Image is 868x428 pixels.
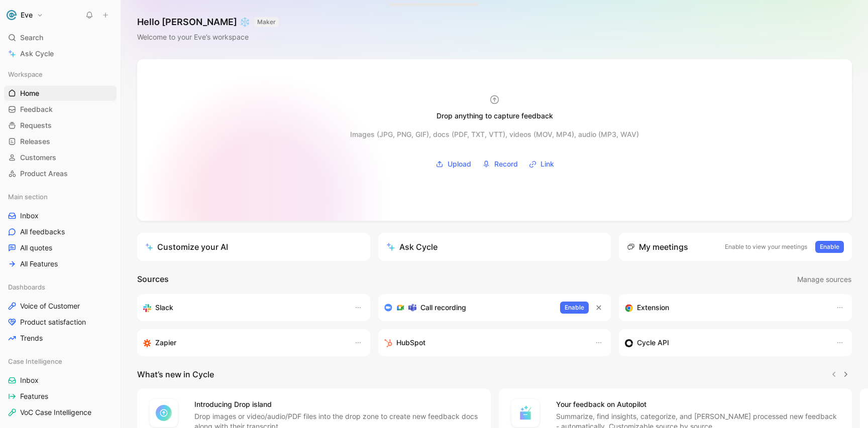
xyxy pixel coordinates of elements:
[4,102,117,117] a: Feedback
[4,224,117,239] a: All feedbacks
[797,273,852,286] button: Manage sources
[8,356,62,366] span: Case Intelligence
[155,337,176,349] h3: Zapier
[21,11,33,20] h1: Eve
[254,17,279,27] button: MAKER
[137,273,169,286] h2: Sources
[4,208,117,223] a: Inbox
[143,337,344,349] div: Capture feedback from thousands of sources with Zapier (survey results, recordings, sheets, etc).
[4,299,117,314] a: Voice of Customer
[20,407,91,417] span: VoC Case Intelligence
[8,192,48,202] span: Main section
[20,243,52,253] span: All quotes
[4,189,117,271] div: Main sectionInboxAll feedbacksAll quotesAll Features
[20,301,80,311] span: Voice of Customer
[20,375,39,385] span: Inbox
[4,46,117,61] a: Ask Cycle
[797,273,851,286] span: Manage sources
[420,302,466,314] h3: Call recording
[625,302,826,314] div: Capture feedback from anywhere on the web
[4,189,117,204] div: Main section
[155,302,173,314] h3: Slack
[4,331,117,346] a: Trends
[4,354,117,369] div: Case Intelligence
[137,31,279,43] div: Welcome to your Eve’s workspace
[4,166,117,181] a: Product Areas
[432,157,475,172] button: Upload
[494,158,518,170] span: Record
[540,158,554,170] span: Link
[479,157,521,172] button: Record
[4,118,117,133] a: Requests
[20,169,68,179] span: Product Areas
[4,405,117,420] a: VoC Case Intelligence
[20,48,54,60] span: Ask Cycle
[725,242,807,252] p: Enable to view your meetings
[4,30,117,45] div: Search
[20,391,48,401] span: Features
[8,69,43,79] span: Workspace
[560,302,589,314] button: Enable
[437,110,553,122] div: Drop anything to capture feedback
[4,354,117,420] div: Case IntelligenceInboxFeaturesVoC Case Intelligence
[194,398,479,410] h4: Introducing Drop island
[637,337,669,349] h3: Cycle API
[137,16,279,28] h1: Hello [PERSON_NAME] ❄️
[627,241,688,253] div: My meetings
[396,337,425,349] h3: HubSpot
[4,373,117,388] a: Inbox
[4,256,117,271] a: All Features
[20,333,43,343] span: Trends
[20,136,50,147] span: Releases
[4,8,46,22] button: EveEve
[20,32,43,44] span: Search
[4,86,117,101] a: Home
[556,398,840,410] h4: Your feedback on Autopilot
[448,158,471,170] span: Upload
[625,337,826,349] div: Sync customers & send feedback from custom sources. Get inspired by our favorite use case
[137,233,370,261] a: Customize your AI
[378,233,611,261] button: Ask Cycle
[815,241,844,253] button: Enable
[7,10,17,20] img: Eve
[4,279,117,346] div: DashboardsVoice of CustomerProduct satisfactionTrends
[4,240,117,255] a: All quotes
[350,128,639,140] div: Images (JPG, PNG, GIF), docs (PDF, TXT, VTT), videos (MOV, MP4), audio (MP3, WAV)
[20,259,58,269] span: All Features
[20,153,56,163] span: Customers
[20,211,39,221] span: Inbox
[20,88,39,98] span: Home
[4,134,117,149] a: Releases
[143,302,344,314] div: Sync your customers, send feedback and get updates in Slack
[4,389,117,404] a: Features
[20,120,52,130] span: Requests
[8,282,45,292] span: Dashboards
[4,150,117,165] a: Customers
[4,67,117,82] div: Workspace
[525,157,558,172] button: Link
[384,302,553,314] div: Record & transcribe meetings from Zoom, Meet & Teams.
[4,315,117,330] a: Product satisfaction
[565,303,584,313] span: Enable
[386,241,438,253] div: Ask Cycle
[637,302,669,314] h3: Extension
[4,279,117,295] div: Dashboards
[20,227,65,237] span: All feedbacks
[145,241,228,253] div: Customize your AI
[20,317,86,327] span: Product satisfaction
[137,368,214,380] h2: What’s new in Cycle
[820,242,839,252] span: Enable
[20,104,53,114] span: Feedback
